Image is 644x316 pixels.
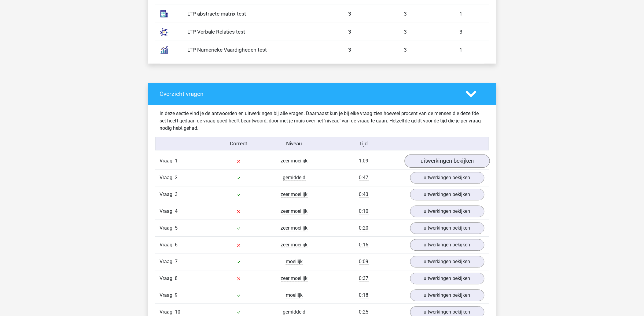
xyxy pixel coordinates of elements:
[175,309,181,315] span: 10
[410,172,484,184] a: uitwerkingen bekijken
[283,175,306,181] span: gemiddeld
[281,276,308,282] span: zeer moeilijk
[410,206,484,217] a: uitwerkingen bekijken
[404,154,490,168] a: uitwerkingen bekijken
[175,259,178,265] span: 7
[160,258,175,266] span: Vraag
[410,256,484,268] a: uitwerkingen bekijken
[286,259,303,265] span: moeilijk
[160,225,175,232] span: Vraag
[281,158,308,164] span: zeer moeilijk
[160,309,175,316] span: Vraag
[267,140,322,148] div: Niveau
[322,10,378,18] div: 3
[175,292,178,298] span: 9
[183,46,322,54] div: LTP Numerieke Vaardigheden test
[359,175,369,181] span: 0:47
[175,225,178,231] span: 5
[160,158,175,165] span: Vraag
[322,140,405,148] div: Tijd
[160,275,175,282] span: Vraag
[359,292,369,299] span: 0:18
[410,189,484,201] a: uitwerkingen bekijken
[433,46,489,54] div: 1
[283,309,306,315] span: gemiddeld
[183,28,322,36] div: LTP Verbale Relaties test
[359,158,369,164] span: 1:09
[410,273,484,285] a: uitwerkingen bekijken
[359,242,369,248] span: 0:16
[156,42,172,58] img: numerical_reasoning.c2aee8c4b37e.svg
[183,10,322,18] div: LTP abstracte matrix test
[160,208,175,215] span: Vraag
[359,225,369,231] span: 0:20
[160,91,457,98] h4: Overzicht vragen
[160,191,175,198] span: Vraag
[155,110,489,132] div: In deze sectie vind je de antwoorden en uitwerkingen bij alle vragen. Daarnaast kun je bij elke v...
[433,28,489,36] div: 3
[322,28,378,36] div: 3
[359,276,369,282] span: 0:37
[156,24,172,40] img: analogies.7686177dca09.svg
[160,174,175,182] span: Vraag
[160,292,175,299] span: Vraag
[359,309,369,315] span: 0:25
[359,192,369,198] span: 0:43
[378,10,433,18] div: 3
[286,292,303,299] span: moeilijk
[281,192,308,198] span: zeer moeilijk
[175,276,178,281] span: 8
[378,46,433,54] div: 3
[410,239,484,251] a: uitwerkingen bekijken
[281,225,308,231] span: zeer moeilijk
[160,242,175,249] span: Vraag
[359,209,369,215] span: 0:10
[378,28,433,36] div: 3
[156,6,172,22] img: abstract_matrices.1a7a1577918d.svg
[175,209,178,214] span: 4
[410,290,484,301] a: uitwerkingen bekijken
[175,242,178,248] span: 6
[175,192,178,198] span: 3
[211,140,267,148] div: Correct
[410,223,484,234] a: uitwerkingen bekijken
[175,158,178,164] span: 1
[281,242,308,248] span: zeer moeilijk
[322,46,378,54] div: 3
[281,209,308,215] span: zeer moeilijk
[359,259,369,265] span: 0:09
[175,175,178,181] span: 2
[433,10,489,18] div: 1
